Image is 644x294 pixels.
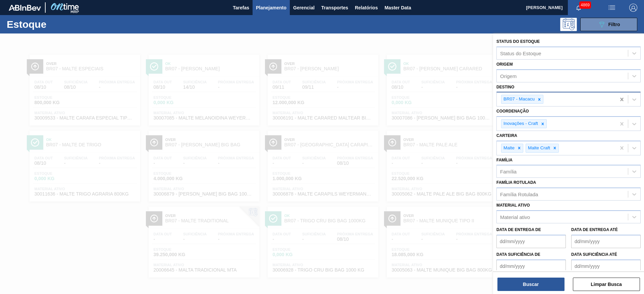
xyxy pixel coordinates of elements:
label: Origem [496,62,513,67]
img: userActions [608,4,616,12]
img: Logout [629,4,637,12]
span: Master Data [384,4,411,12]
div: Status do Estoque [500,50,541,56]
img: TNhmsLtSVTkK8tSr43FrP2fwEKptu5GPRR3wAAAABJRU5ErkJggg== [9,5,41,11]
button: Notificações [568,3,589,12]
label: Data suficiência até [571,252,617,257]
label: Família Rotulada [496,180,536,185]
div: Material ativo [500,214,530,220]
input: dd/mm/yyyy [496,235,566,248]
span: Planejamento [256,4,286,12]
h1: Estoque [7,20,107,28]
div: Família [500,169,517,174]
span: 4869 [579,1,591,9]
div: Origem [500,73,517,79]
span: Gerencial [293,4,315,12]
label: Família [496,158,513,162]
label: Data de Entrega de [496,227,541,232]
input: dd/mm/yyyy [571,260,641,273]
label: Data de Entrega até [571,227,618,232]
label: Destino [496,85,514,89]
span: Transportes [321,4,348,12]
div: Família Rotulada [500,192,538,197]
span: Filtro [608,22,620,27]
span: Tarefas [233,4,249,12]
label: Coordenação [496,109,529,114]
label: Status do Estoque [496,39,540,44]
div: BR07 - Macacu [501,95,536,103]
label: Material ativo [496,203,530,208]
div: Malte Craft [526,144,551,152]
div: Malte [501,144,516,152]
label: Data suficiência de [496,252,540,257]
label: Carteira [496,133,517,138]
button: Filtro [580,18,637,31]
div: Inovações - Craft [501,120,539,128]
div: Pogramando: nenhum usuário selecionado [560,18,577,31]
span: Relatórios [355,4,378,12]
input: dd/mm/yyyy [496,260,566,273]
input: dd/mm/yyyy [571,235,641,248]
